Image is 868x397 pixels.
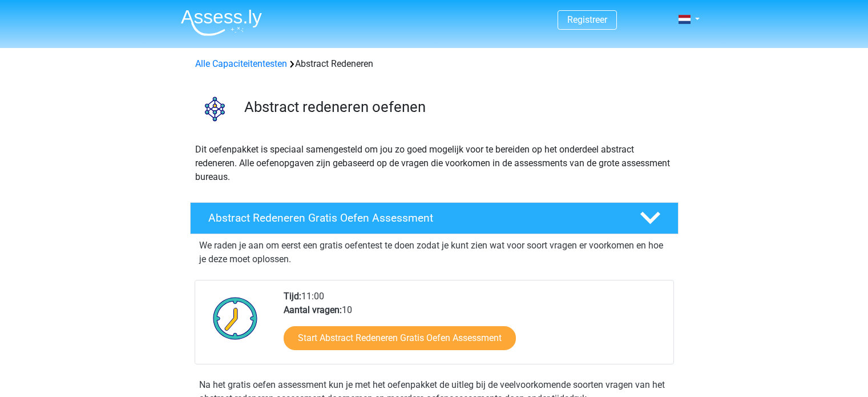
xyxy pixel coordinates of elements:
img: Klok [207,290,264,347]
img: Assessly [181,9,262,36]
h3: Abstract redeneren oefenen [244,98,669,116]
a: Abstract Redeneren Gratis Oefen Assessment [185,202,683,234]
p: Dit oefenpakket is speciaal samengesteld om jou zo goed mogelijk voor te bereiden op het onderdee... [195,143,673,184]
p: We raden je aan om eerst een gratis oefentest te doen zodat je kunt zien wat voor soort vragen er... [199,239,669,266]
a: Registreer [567,14,607,25]
div: 11:00 10 [275,290,673,364]
b: Aantal vragen: [284,304,342,315]
a: Alle Capaciteitentesten [195,58,287,69]
div: Abstract Redeneren [191,57,678,71]
b: Tijd: [284,291,301,302]
img: abstract redeneren [191,85,239,133]
a: Start Abstract Redeneren Gratis Oefen Assessment [284,326,516,350]
h4: Abstract Redeneren Gratis Oefen Assessment [208,211,621,224]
